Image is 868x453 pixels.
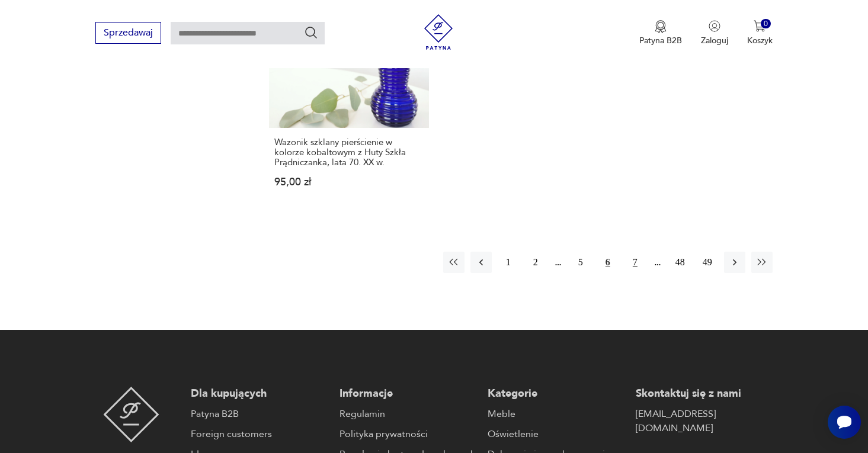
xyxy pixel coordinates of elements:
button: Patyna B2B [639,20,682,46]
button: 6 [597,252,619,273]
button: 2 [525,252,546,273]
p: Zaloguj [701,35,728,46]
p: Kategorie [488,387,624,401]
img: Patyna - sklep z meblami i dekoracjami vintage [421,14,456,50]
a: Meble [488,407,624,421]
img: Ikona koszyka [754,20,765,32]
p: Patyna B2B [639,35,682,46]
button: Zaloguj [701,20,728,46]
a: Polityka prywatności [339,427,476,441]
img: Ikonka użytkownika [709,20,720,32]
p: Skontaktuj się z nami [636,387,772,401]
a: Oświetlenie [488,427,624,441]
img: Ikona medalu [655,20,667,33]
button: 48 [670,252,691,273]
div: 0 [761,19,771,29]
a: Foreign customers [191,427,327,441]
h3: Wazonik szklany pierścienie w kolorze kobaltowym z Huty Szkła Prądniczanka, lata 70. XX w. [274,137,424,168]
button: 7 [624,252,646,273]
a: Regulamin [339,407,476,421]
button: 0Koszyk [747,20,773,46]
a: Ikona medaluPatyna B2B [639,20,682,46]
button: Sprzedawaj [95,22,161,44]
button: 1 [498,252,519,273]
p: Informacje [339,387,476,401]
iframe: Smartsupp widget button [828,406,861,439]
a: Sprzedawaj [95,30,161,38]
button: 5 [570,252,591,273]
p: Koszyk [747,35,773,46]
img: Patyna - sklep z meblami i dekoracjami vintage [103,387,159,442]
button: 49 [697,252,718,273]
p: 95,00 zł [274,177,424,187]
button: Szukaj [304,25,318,40]
a: Patyna B2B [191,407,327,421]
p: Dla kupujących [191,387,327,401]
a: [EMAIL_ADDRESS][DOMAIN_NAME] [636,407,772,435]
